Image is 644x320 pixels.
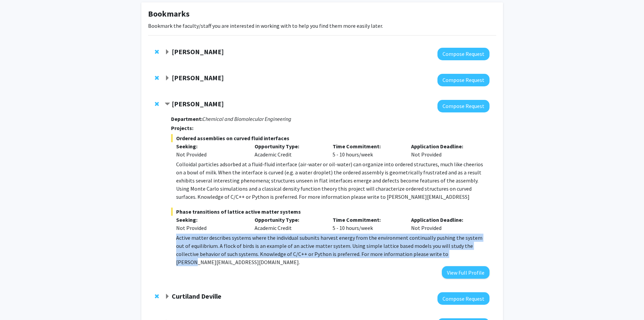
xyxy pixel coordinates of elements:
span: Remove John Edison from bookmarks [155,101,159,107]
span: Remove Joann Bodurtha from bookmarks [155,49,159,55]
strong: Department: [171,115,202,122]
p: Colloidal particles adsorbed at a fluid-fluid interface (air-water or oil-water) can organize int... [176,160,489,209]
button: View Full Profile [442,266,490,279]
p: Opportunity Type: [255,142,323,150]
p: Application Deadline: [411,216,479,224]
iframe: Chat [5,290,29,315]
p: Bookmark the faculty/staff you are interested in working with to help you find them more easily l... [148,22,496,30]
span: Expand Joann Bodurtha Bookmark [165,49,170,55]
div: Not Provided [176,224,244,232]
h1: Bookmarks [148,9,496,19]
span: Remove Jeffrey Tornheim from bookmarks [155,75,159,81]
strong: Curtiland Deville [172,292,221,300]
strong: Projects: [171,125,193,131]
p: Time Commitment: [333,216,401,224]
button: Compose Request to Jeffrey Tornheim [437,74,490,86]
strong: [PERSON_NAME] [172,73,224,82]
p: Opportunity Type: [255,216,323,224]
span: Phase transitions of lattice active matter systems [171,208,489,216]
i: Chemical and Biomolecular Engineering [202,115,291,122]
p: Active matter describes systems where the individual subunits harvest energy from the environment... [176,234,489,266]
div: 5 - 10 hours/week [328,216,406,232]
button: Compose Request to John Edison [437,100,490,112]
p: Seeking: [176,216,244,224]
strong: [PERSON_NAME] [172,47,224,56]
span: Contract John Edison Bookmark [165,102,170,107]
span: Expand Jeffrey Tornheim Bookmark [165,76,170,81]
div: Not Provided [406,216,484,232]
div: Not Provided [406,142,484,158]
div: Academic Credit [249,216,328,232]
p: Time Commitment: [333,142,401,150]
span: Remove Curtiland Deville from bookmarks [155,294,159,299]
span: Expand Curtiland Deville Bookmark [165,294,170,299]
div: Academic Credit [249,142,328,158]
p: Seeking: [176,142,244,150]
strong: [PERSON_NAME] [172,100,224,108]
button: Compose Request to Joann Bodurtha [437,48,490,60]
button: Compose Request to Curtiland Deville [437,292,490,305]
div: 5 - 10 hours/week [328,142,406,158]
p: Application Deadline: [411,142,479,150]
span: Ordered assemblies on curved fluid interfaces [171,134,489,142]
div: Not Provided [176,150,244,158]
